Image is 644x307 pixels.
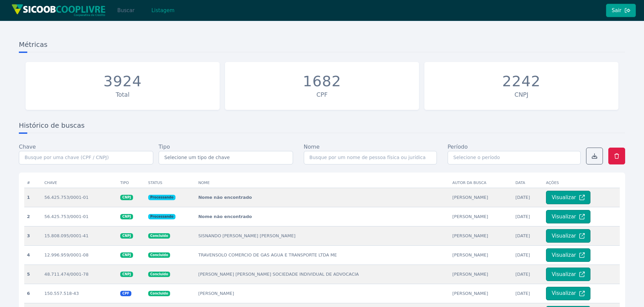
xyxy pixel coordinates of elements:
[196,284,450,303] td: [PERSON_NAME]
[303,73,341,90] div: 1682
[196,188,450,207] td: Nome não encontrado
[42,226,118,245] td: 15.808.095/0001-41
[546,191,590,204] button: Visualizar
[196,245,450,265] td: TRAVENSOLO COMERCIO DE GAS AGUA E TRANSPORTE LTDA ME
[29,90,216,99] div: Total
[120,214,133,219] span: CNPJ
[450,178,513,188] th: Autor da busca
[513,265,543,284] td: [DATE]
[24,265,42,284] th: 5
[42,178,118,188] th: Chave
[513,207,543,226] td: [DATE]
[546,229,590,243] button: Visualizar
[228,90,416,99] div: CPF
[502,73,541,90] div: 2242
[428,90,615,99] div: CNPJ
[42,188,118,207] td: 56.425.753/0001-01
[118,178,146,188] th: Tipo
[606,4,636,17] button: Sair
[42,207,118,226] td: 56.425.753/0001-01
[546,268,590,281] button: Visualizar
[450,245,513,265] td: [PERSON_NAME]
[120,195,133,200] span: CNPJ
[24,284,42,303] th: 6
[11,4,106,17] img: img/sicoob_cooplivre.png
[159,143,170,151] label: Tipo
[19,121,625,133] h3: Histórico de buscas
[103,73,142,90] div: 3924
[546,248,590,262] button: Visualizar
[120,291,131,296] span: CPF
[42,284,118,303] td: 150.557.518-43
[450,284,513,303] td: [PERSON_NAME]
[148,214,175,219] span: Processando
[448,143,468,151] label: Período
[196,265,450,284] td: [PERSON_NAME] [PERSON_NAME] SOCIEDADE INDIVIDUAL DE ADVOCACIA
[513,284,543,303] td: [DATE]
[513,245,543,265] td: [DATE]
[448,151,581,164] input: Selecione o período
[120,252,133,258] span: CNPJ
[146,4,180,17] button: Listagem
[19,143,36,151] label: Chave
[196,207,450,226] td: Nome não encontrado
[450,265,513,284] td: [PERSON_NAME]
[148,252,170,258] span: Concluido
[146,178,196,188] th: Status
[304,151,437,164] input: Busque por um nome de pessoa física ou jurídica
[543,178,620,188] th: Ações
[546,287,590,300] button: Visualizar
[196,226,450,245] td: SISNANDO [PERSON_NAME] [PERSON_NAME]
[513,226,543,245] td: [DATE]
[304,143,320,151] label: Nome
[24,207,42,226] th: 2
[450,207,513,226] td: [PERSON_NAME]
[148,233,170,239] span: Concluido
[24,226,42,245] th: 3
[42,265,118,284] td: 48.711.474/0001-78
[546,210,590,223] button: Visualizar
[513,188,543,207] td: [DATE]
[19,151,153,164] input: Busque por uma chave (CPF / CNPJ)
[450,226,513,245] td: [PERSON_NAME]
[513,178,543,188] th: Data
[42,245,118,265] td: 12.996.959/0001-08
[148,195,175,200] span: Processando
[19,40,625,52] h3: Métricas
[24,245,42,265] th: 4
[111,4,140,17] button: Buscar
[450,188,513,207] td: [PERSON_NAME]
[148,272,170,277] span: Concluido
[24,188,42,207] th: 1
[120,272,133,277] span: CNPJ
[148,291,170,296] span: Concluido
[24,178,42,188] th: #
[120,233,133,239] span: CNPJ
[196,178,450,188] th: Nome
